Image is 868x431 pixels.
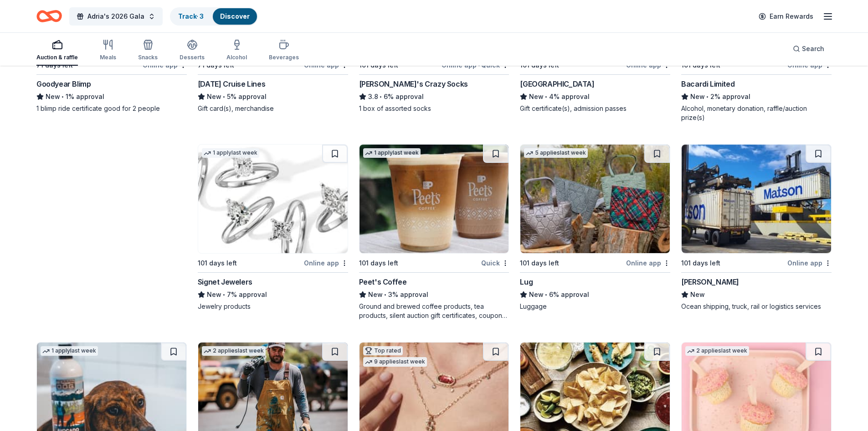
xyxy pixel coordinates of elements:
div: Desserts [180,54,205,61]
button: Search [786,40,832,58]
div: Auction & raffle [36,54,78,61]
span: Search [802,43,824,54]
div: Top rated [363,346,403,355]
button: Beverages [269,36,299,66]
span: • [545,93,548,100]
img: Image for Lug [520,145,670,253]
div: 7% approval [198,289,348,300]
div: Signet Jewelers [198,276,252,287]
a: Image for Signet Jewelers1 applylast week101 days leftOnline appSignet JewelersNew•7% approvalJew... [198,144,348,311]
div: Alcohol, monetary donation, raffle/auction prize(s) [681,104,832,122]
span: • [384,291,386,298]
div: Luggage [520,302,670,311]
div: 1 box of assorted socks [359,104,509,113]
div: 3% approval [359,289,509,300]
div: 1 blimp ride certificate good for 2 people [36,104,187,113]
span: New [529,289,544,300]
img: Image for Peet's Coffee [360,145,509,253]
div: 6% approval [520,289,670,300]
button: Snacks [138,36,158,66]
div: 6% approval [359,91,509,102]
span: • [223,291,225,298]
a: Track· 3 [178,12,204,20]
div: Online app [787,257,832,269]
button: Alcohol [226,36,247,66]
a: Image for Peet's Coffee1 applylast week101 days leftQuickPeet's CoffeeNew•3% approvalGround and b... [359,144,509,320]
span: • [380,93,382,100]
div: [GEOGRAPHIC_DATA] [520,78,594,89]
span: New [207,289,221,300]
span: • [478,62,480,69]
div: 101 days left [520,258,559,269]
span: New [368,289,383,300]
div: 101 days left [198,258,237,269]
div: Online app [626,257,670,269]
div: [PERSON_NAME] [681,276,739,287]
span: • [545,291,548,298]
img: Image for Matson [682,145,831,253]
button: Track· 3Discover [170,7,258,26]
div: 2 applies last week [685,346,749,356]
span: 3.8 [368,91,378,102]
button: Auction & raffle [36,36,78,66]
div: 2% approval [681,91,832,102]
a: Image for Matson101 days leftOnline app[PERSON_NAME]NewOcean shipping, truck, rail or logistics s... [681,144,832,311]
div: 5 applies last week [524,148,588,158]
span: Adria's 2026 Gala [87,11,144,22]
span: • [62,93,64,100]
span: New [207,91,221,102]
div: 101 days left [359,258,398,269]
div: 1 apply last week [41,346,98,356]
div: 9 applies last week [363,357,427,367]
div: Online app [304,257,348,269]
div: 1 apply last week [202,148,259,158]
div: 1 apply last week [363,148,421,158]
div: Ground and brewed coffee products, tea products, silent auction gift certificates, coupons, merch... [359,302,509,320]
div: [DATE] Cruise Lines [198,78,265,89]
div: Quick [481,257,509,269]
a: Image for Lug5 applieslast week101 days leftOnline appLugNew•6% approvalLuggage [520,144,670,311]
div: Beverages [269,54,299,61]
span: • [223,93,225,100]
div: 5% approval [198,91,348,102]
a: Discover [220,12,250,20]
div: 101 days left [681,258,720,269]
button: Desserts [180,36,205,66]
div: 1% approval [36,91,187,102]
div: Alcohol [226,54,247,61]
div: Ocean shipping, truck, rail or logistics services [681,302,832,311]
span: New [529,91,544,102]
div: Meals [100,54,116,61]
div: Jewelry products [198,302,348,311]
div: [PERSON_NAME]'s Crazy Socks [359,78,468,89]
div: 4% approval [520,91,670,102]
a: Earn Rewards [753,8,819,25]
button: Meals [100,36,116,66]
div: Snacks [138,54,158,61]
div: Gift card(s), merchandise [198,104,348,113]
div: Lug [520,276,533,287]
span: • [707,93,709,100]
span: New [690,289,705,300]
a: Home [36,5,62,27]
div: Bacardi Limited [681,78,734,89]
img: Image for Signet Jewelers [198,145,348,253]
span: New [46,91,60,102]
button: Adria's 2026 Gala [69,7,163,26]
div: 2 applies last week [202,346,266,356]
div: Peet's Coffee [359,276,407,287]
span: New [690,91,705,102]
div: Goodyear Blimp [36,78,91,89]
div: Gift certificate(s), admission passes [520,104,670,113]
